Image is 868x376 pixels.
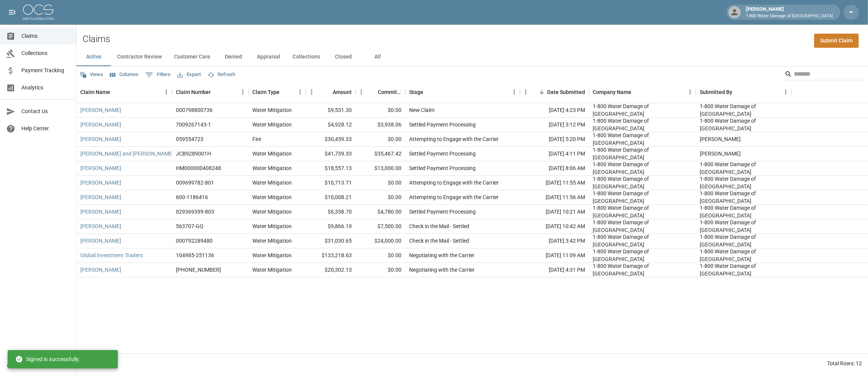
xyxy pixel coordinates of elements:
button: Sort [110,87,121,97]
h2: Claims [83,34,110,45]
div: Check in the Mail - Settled [409,222,469,230]
div: $133,218.63 [306,248,356,263]
span: Payment Tracking [21,66,70,75]
a: [PERSON_NAME] [80,208,121,216]
div: $0.00 [356,176,405,190]
div: [DATE] 4:31 PM [520,263,589,277]
div: Attempting to Engage with the Carrier [409,135,499,143]
div: [PERSON_NAME] [743,5,836,19]
button: Sort [211,87,221,97]
div: Claim Number [176,81,211,103]
button: Menu [684,86,696,98]
button: Menu [356,86,367,98]
div: 1-800 Water Damage of Athens [700,175,788,190]
div: Date Submitted [547,81,585,103]
div: Claim Name [80,81,110,103]
div: $10,713.71 [306,176,356,190]
div: [DATE] 11:56 AM [520,190,589,205]
button: Appraisal [251,48,286,66]
button: Menu [294,86,306,98]
div: JCB9289001H [176,150,211,157]
div: Stage [409,81,423,103]
div: $18,557.13 [306,161,356,176]
div: $0.00 [356,248,405,263]
button: Select columns [108,69,140,81]
div: [DATE] 10:21 AM [520,205,589,219]
div: 1-800 Water Damage of Athens [700,204,788,219]
div: Settled Payment Processing [409,164,476,172]
a: [PERSON_NAME] [80,121,121,128]
div: 1-800 Water Damage of Athens [593,204,692,219]
span: Collections [21,49,70,57]
div: [DATE] 4:11 PM [520,147,589,161]
div: 1-800 Water Damage of Athens [593,117,692,132]
div: Water Mitigation [252,150,292,157]
div: $4,928.12 [306,118,356,132]
div: Settled Payment Processing [409,208,476,216]
div: 1-800 Water Damage of Athens [593,131,692,147]
div: Water Mitigation [252,266,292,274]
div: Negotiating with the Carrier [409,266,475,274]
div: 1-800 Water Damage of Athens [593,262,692,277]
button: Export [176,69,203,81]
a: Global Investment Traders [80,251,143,259]
div: $9,866.19 [306,219,356,234]
a: [PERSON_NAME] [80,266,121,274]
a: [PERSON_NAME] [80,164,121,172]
div: 600-1186416 [176,193,208,201]
button: Menu [161,86,172,98]
div: Fire [252,135,261,143]
div: $10,008.21 [306,190,356,205]
button: Contractor Review [111,48,168,66]
div: 1-800 Water Damage of Athens [700,248,788,263]
div: 1-800 Water Damage of Athens [593,175,692,190]
div: Signed in successfully. [15,352,80,366]
div: 059554723 [176,135,203,143]
button: Menu [520,86,532,98]
div: Claim Type [252,81,280,103]
button: Closed [326,48,361,66]
div: 1-800 Water Damage of Athens [700,190,788,205]
div: 000792289480 [176,237,213,245]
button: Menu [780,86,792,98]
div: dynamic tabs [76,48,868,66]
div: $0.00 [356,263,405,277]
div: 1-800 Water Damage of Athens [593,102,692,118]
a: [PERSON_NAME] [80,106,121,114]
div: Water Mitigation [252,121,292,128]
button: Views [78,69,105,81]
div: Attempting to Engage with the Carrier [409,193,499,201]
button: Sort [631,87,642,97]
div: $41,739.33 [306,147,356,161]
div: $3,938.06 [356,118,405,132]
div: [DATE] 8:06 AM [520,161,589,176]
button: Sort [280,87,290,97]
div: $0.00 [356,103,405,118]
div: Claim Name [76,81,172,103]
a: [PERSON_NAME] [80,237,121,245]
div: HM000000408248 [176,164,221,172]
div: [DATE] 3:42 PM [520,234,589,248]
div: Search [785,68,866,82]
div: Amount [333,81,352,103]
button: Active [76,48,111,66]
div: Committed Amount [356,81,405,103]
div: 1-800 Water Damage of Athens [700,233,788,248]
div: 1-800 Water Damage of Athens [593,160,692,176]
div: $4,780.00 [356,205,405,219]
div: Settled Payment Processing [409,150,476,157]
div: 1-800 Water Damage of Athens [700,117,788,132]
a: [PERSON_NAME] and [PERSON_NAME] [80,150,174,157]
button: Menu [509,86,520,98]
p: 1-800 Water Damage of [GEOGRAPHIC_DATA] [746,13,833,19]
div: Date Submitted [520,81,589,103]
div: 104985-251136 [176,251,214,259]
div: Amount [306,81,356,103]
div: Water Mitigation [252,237,292,245]
a: [PERSON_NAME] [80,222,121,230]
div: © 2025 One Claim Solution [7,362,69,370]
div: $0.00 [356,190,405,205]
div: 1-800 Water Damage of Athens [593,219,692,234]
img: ocs-logo-white-transparent.png [23,5,54,20]
div: $6,358.70 [306,205,356,219]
